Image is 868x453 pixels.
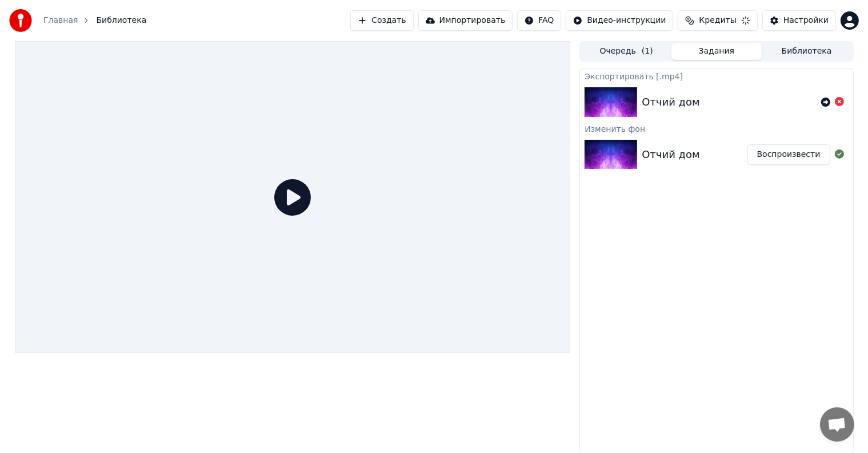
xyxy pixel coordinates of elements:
button: Видео-инструкции [566,10,673,31]
button: Настройки [762,10,836,31]
button: Кредиты [678,10,757,31]
nav: breadcrumb [43,15,146,26]
span: Кредиты [699,15,736,26]
button: Создать [350,10,413,31]
div: Настройки [783,15,829,26]
button: Очередь [581,43,671,60]
div: Экспортировать [.mp4] [580,69,853,83]
div: Открытый чат [820,407,854,442]
div: Отчий дом [642,94,699,110]
div: Отчий дом [642,147,699,163]
img: youka [9,9,32,32]
button: Воспроизвести [747,144,830,165]
button: Импортировать [418,10,513,31]
button: FAQ [517,10,561,31]
button: Библиотека [762,43,852,60]
a: Главная [43,15,78,26]
button: Задания [671,43,762,60]
span: Библиотека [96,15,146,26]
span: ( 1 ) [642,46,653,57]
div: Изменить фон [580,122,853,135]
